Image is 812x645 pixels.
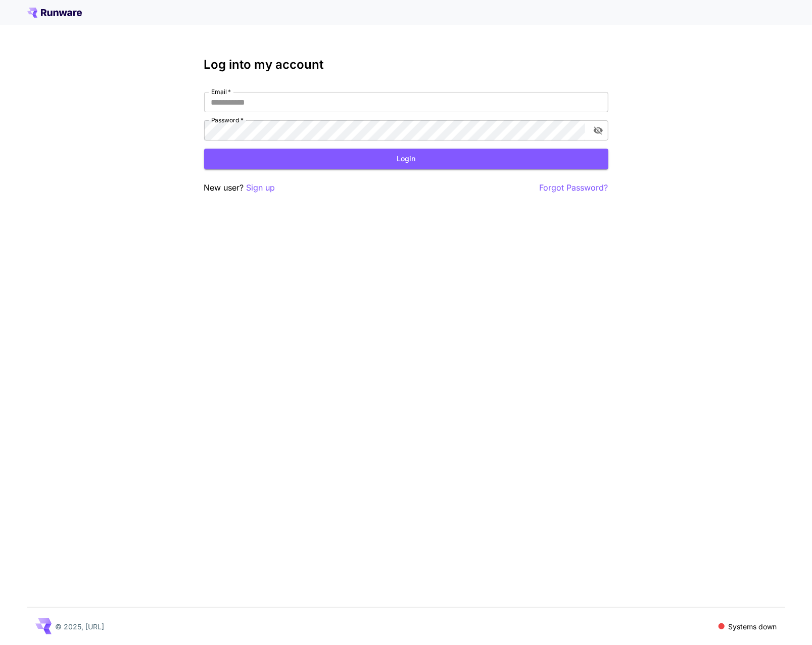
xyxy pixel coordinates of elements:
[211,116,244,124] label: Password
[56,621,105,632] p: © 2025, [URL]
[204,181,275,194] p: New user?
[204,149,608,169] button: Login
[589,121,607,140] button: toggle password visibility
[729,621,777,632] p: Systems down
[211,87,231,96] label: Email
[204,58,608,72] h3: Log into my account
[540,181,608,194] button: Forgot Password?
[247,181,275,194] button: Sign up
